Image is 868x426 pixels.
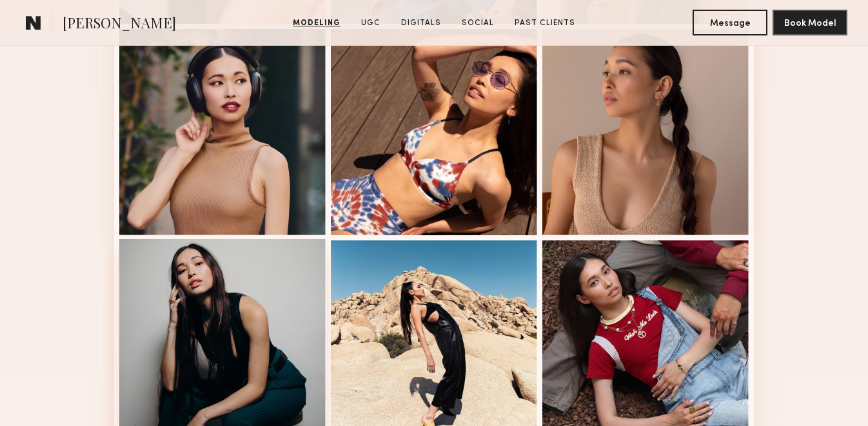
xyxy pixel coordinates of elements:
[693,10,767,35] button: Message
[63,13,176,35] span: [PERSON_NAME]
[773,10,847,35] button: Book Model
[288,17,346,29] a: Modeling
[509,17,580,29] a: Past Clients
[773,17,847,28] a: Book Model
[457,17,499,29] a: Social
[356,17,386,29] a: UGC
[396,17,446,29] a: Digitals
